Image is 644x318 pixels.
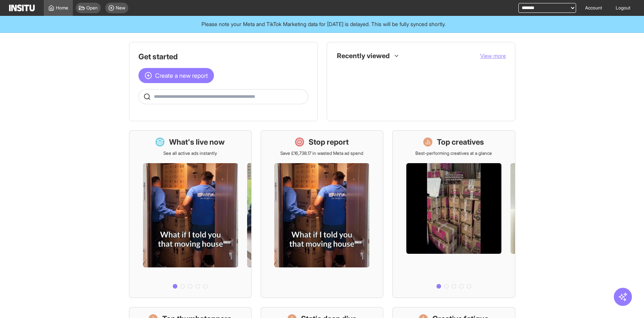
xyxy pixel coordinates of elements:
[138,51,308,62] h1: Get started
[129,130,252,298] a: What's live nowSee all active ads instantly
[280,150,363,156] p: Save £16,738.17 in wasted Meta ad spend
[116,5,125,11] span: New
[392,130,515,298] a: Top creativesBest-performing creatives at a glance
[309,137,349,147] h1: Stop report
[480,52,506,59] span: View more
[261,130,383,298] a: Stop reportSave £16,738.17 in wasted Meta ad spend
[163,150,217,156] p: See all active ads instantly
[9,5,35,11] img: Logo
[437,137,484,147] h1: Top creatives
[415,150,492,156] p: Best-performing creatives at a glance
[169,137,225,147] h1: What's live now
[86,5,98,11] span: Open
[155,71,208,80] span: Create a new report
[201,20,446,28] span: Please note your Meta and TikTok Marketing data for [DATE] is delayed. This will be fully synced ...
[56,5,68,11] span: Home
[480,52,506,60] button: View more
[138,68,214,83] button: Create a new report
